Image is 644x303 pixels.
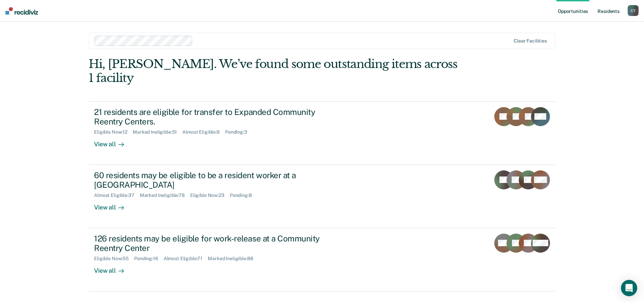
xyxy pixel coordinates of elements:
div: Eligible Now : 55 [94,256,134,262]
div: Almost Eligible : 71 [164,256,208,262]
img: Recidiviz [5,7,38,15]
div: 126 residents may be eligible for work-release at a Community Reentry Center [94,234,332,253]
div: 60 residents may be eligible to be a resident worker at a [GEOGRAPHIC_DATA] [94,170,332,190]
a: 60 residents may be eligible to be a resident worker at a [GEOGRAPHIC_DATA]Almost Eligible:37Mark... [89,165,555,228]
div: 21 residents are eligible for transfer to Expanded Community Reentry Centers. [94,107,332,127]
div: Open Intercom Messenger [621,280,637,296]
div: Pending : 8 [230,192,257,198]
a: 126 residents may be eligible for work-release at a Community Reentry CenterEligible Now:55Pendin... [89,228,555,291]
a: 21 residents are eligible for transfer to Expanded Community Reentry Centers.Eligible Now:12Marke... [89,101,555,165]
div: Almost Eligible : 37 [94,192,140,198]
div: Hi, [PERSON_NAME]. We’ve found some outstanding items across 1 facility [89,57,462,85]
div: Marked Ineligible : 78 [140,192,190,198]
div: Eligible Now : 12 [94,129,133,135]
div: Clear facilities [514,38,547,44]
div: View all [94,135,132,148]
div: View all [94,198,132,212]
div: C T [628,5,639,16]
div: Pending : 3 [225,129,253,135]
div: Marked Ineligible : 51 [133,129,182,135]
div: Pending : 16 [134,256,164,262]
div: View all [94,262,132,275]
div: Eligible Now : 23 [190,192,230,198]
div: Marked Ineligible : 88 [208,256,258,262]
div: Almost Eligible : 9 [182,129,225,135]
button: CT [628,5,639,16]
